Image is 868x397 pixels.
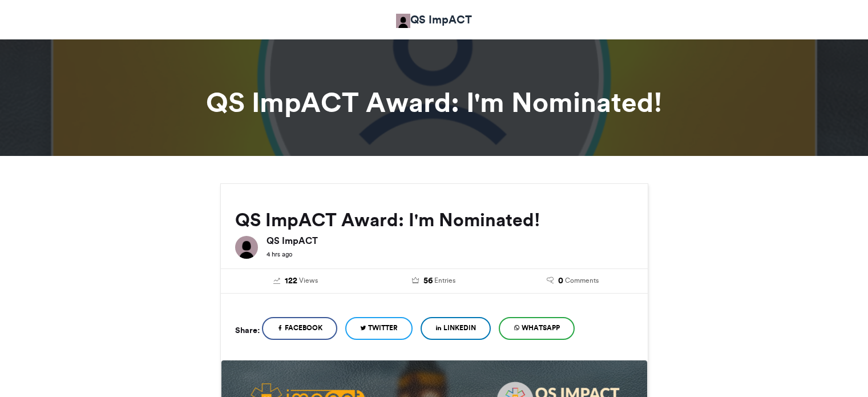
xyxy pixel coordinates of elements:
[373,275,495,287] a: 56 Entries
[522,323,560,333] span: WhatsApp
[267,236,633,245] h6: QS ImpACT
[299,275,318,286] span: Views
[235,236,258,259] img: QS ImpACT
[443,323,476,333] span: LinkedIn
[235,323,260,338] h5: Share:
[285,323,322,333] span: Facebook
[118,89,751,116] h1: QS ImpACT Award: I'm Nominated!
[421,317,491,340] a: LinkedIn
[396,11,472,28] a: QS ImpACT
[345,317,413,340] a: Twitter
[235,275,357,287] a: 122 Views
[285,275,297,287] span: 122
[558,275,563,287] span: 0
[512,275,633,287] a: 0 Comments
[499,317,575,340] a: WhatsApp
[262,317,337,340] a: Facebook
[267,250,292,258] small: 4 hrs ago
[434,275,455,286] span: Entries
[423,275,433,287] span: 56
[565,275,599,286] span: Comments
[235,210,633,230] h2: QS ImpACT Award: I'm Nominated!
[396,14,410,28] img: QS ImpACT QS ImpACT
[368,323,398,333] span: Twitter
